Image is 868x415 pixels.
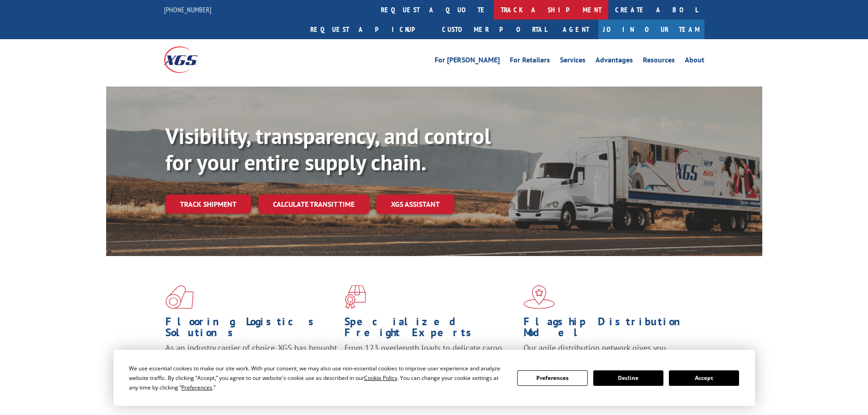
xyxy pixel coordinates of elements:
a: About [685,56,704,67]
a: Services [560,56,586,67]
a: [PHONE_NUMBER] [164,5,211,14]
span: Preferences [181,384,212,391]
p: From 123 overlength loads to delicate cargo, our experienced staff knows the best way to move you... [344,343,517,383]
button: Preferences [517,370,587,386]
span: Cookie Policy [364,374,397,382]
img: xgs-icon-total-supply-chain-intelligence-red [165,285,194,309]
img: xgs-icon-focused-on-flooring-red [344,285,366,309]
h1: Flagship Distribution Model [524,316,696,343]
span: As an industry carrier of choice, XGS has brought innovation and dedication to flooring logistics... [165,343,337,375]
a: Track shipment [165,195,251,214]
div: We use essential cookies to make our site work. With your consent, we may also use non-essential ... [129,364,506,392]
div: Cookie Consent Prompt [113,350,755,406]
a: For [PERSON_NAME] [435,56,500,67]
button: Decline [593,370,663,386]
a: For Retailers [510,56,550,67]
a: Calculate transit time [258,195,369,214]
h1: Specialized Freight Experts [344,316,517,343]
b: Visibility, transparency, and control for your entire supply chain. [165,122,491,176]
h1: Flooring Logistics Solutions [165,316,338,343]
span: Our agile distribution network gives you nationwide inventory management on demand. [524,343,691,364]
a: Advantages [596,56,633,67]
a: Request a pickup [303,20,435,39]
a: XGS ASSISTANT [376,195,454,214]
a: Customer Portal [435,20,554,39]
a: Resources [643,56,675,67]
a: Join Our Team [598,20,704,39]
img: xgs-icon-flagship-distribution-model-red [524,285,555,309]
button: Accept [669,370,739,386]
a: Agent [554,20,598,39]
